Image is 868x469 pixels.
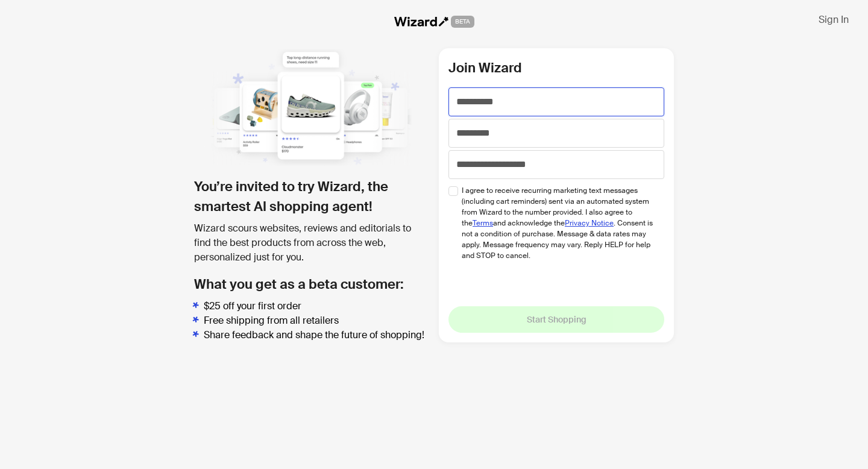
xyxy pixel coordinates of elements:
h2: What you get as a beta customer: [194,274,429,294]
h1: You’re invited to try Wizard, the smartest AI shopping agent! [194,177,429,216]
button: Sign In [809,10,858,29]
li: Free shipping from all retailers [204,313,429,328]
span: Sign In [819,13,849,26]
button: Start Shopping [448,306,664,333]
li: $25 off your first order [204,299,429,313]
span: I agree to receive recurring marketing text messages (including cart reminders) sent via an autom... [462,185,655,261]
span: BETA [451,16,474,28]
h2: Join Wizard [448,58,664,78]
div: Wizard scours websites, reviews and editorials to find the best products from across the web, per... [194,221,429,265]
a: Privacy Notice [565,218,614,228]
a: Terms [473,218,493,228]
li: Share feedback and shape the future of shopping! [204,328,429,342]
